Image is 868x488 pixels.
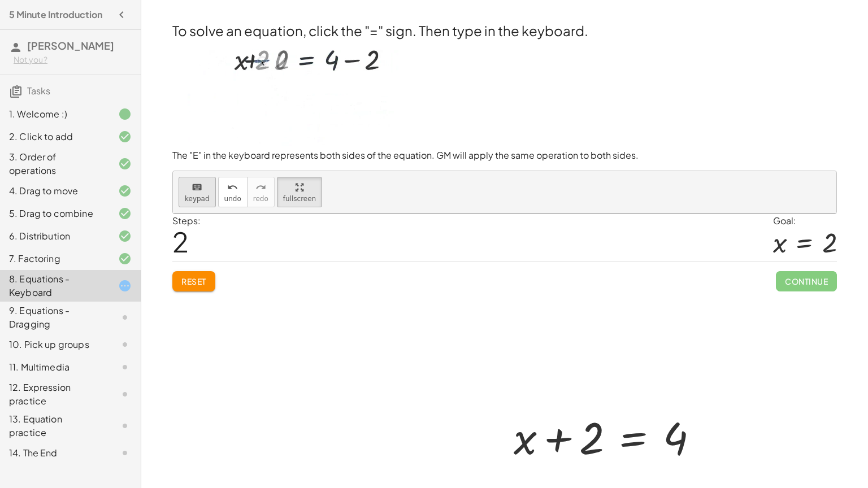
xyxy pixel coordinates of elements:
div: 14. The End [9,446,100,460]
i: keyboard [192,181,202,194]
i: Task not started. [118,446,132,460]
button: keyboardkeypad [179,177,216,207]
label: Steps: [172,215,201,226]
i: Task finished and correct. [118,130,132,143]
i: Task finished. [118,107,132,121]
div: 7. Factoring [9,252,100,265]
div: 2. Click to add [9,130,100,143]
div: 3. Order of operations [9,150,100,177]
div: 6. Distribution [9,229,100,243]
div: 10. Pick up groups [9,338,100,351]
p: The "E" in the keyboard represents both sides of the equation. GM will apply the same operation t... [172,149,837,162]
div: 8. Equations - Keyboard [9,272,100,299]
span: keypad [185,195,210,203]
div: Not you? [14,54,132,66]
i: Task finished and correct. [118,184,132,198]
div: 9. Equations - Dragging [9,304,100,331]
button: Reset [172,271,215,291]
span: Tasks [27,85,50,97]
div: 4. Drag to move [9,184,100,198]
span: 2 [172,224,189,259]
span: fullscreen [283,195,316,203]
i: Task not started. [118,419,132,433]
i: Task not started. [118,360,132,374]
div: 13. Equation practice [9,412,100,439]
h2: To solve an equation, click the "=" sign. Then type in the keyboard. [172,21,837,40]
i: redo [255,181,266,194]
i: Task finished and correct. [118,229,132,243]
i: undo [227,181,238,194]
i: Task not started. [118,387,132,401]
i: Task finished and correct. [118,252,132,265]
span: undo [224,195,241,203]
button: redoredo [247,177,275,207]
span: [PERSON_NAME] [27,39,114,52]
div: 1. Welcome :) [9,107,100,121]
button: undoundo [218,177,248,207]
h4: 5 Minute Introduction [9,8,102,21]
i: Task finished and correct. [118,207,132,220]
i: Task finished and correct. [118,157,132,171]
div: 12. Expression practice [9,381,100,408]
img: 588eb906b31f4578073de062033d99608f36bc8d28e95b39103595da409ec8cd.webp [172,40,400,146]
div: 11. Multimedia [9,360,100,374]
button: fullscreen [277,177,322,207]
div: 5. Drag to combine [9,207,100,220]
i: Task not started. [118,338,132,351]
span: redo [253,195,268,203]
i: Task not started. [118,311,132,324]
i: Task started. [118,279,132,293]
